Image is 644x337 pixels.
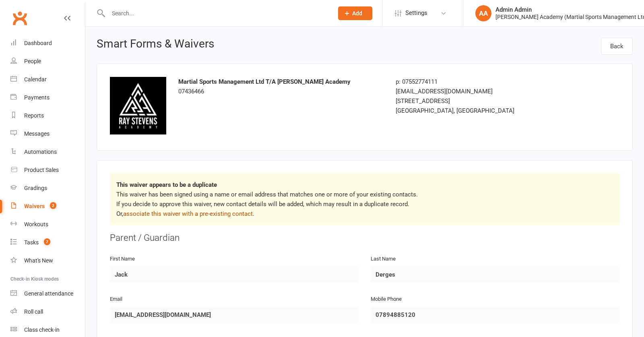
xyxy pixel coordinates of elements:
[10,89,85,107] a: Payments
[24,167,59,173] div: Product Sales
[24,149,57,155] div: Automations
[10,52,85,70] a: People
[371,295,402,304] label: Mobile Phone
[352,10,362,17] span: Add
[405,4,427,22] span: Settings
[24,203,45,209] div: Waivers
[116,190,613,219] p: This waiver has been signed using a name or email address that matches one or more of your existi...
[371,255,396,263] label: Last Name
[97,38,214,52] h1: Smart Forms & Waivers
[24,308,43,315] div: Roll call
[116,181,217,188] strong: This waiver appears to be a duplicate
[24,130,50,137] div: Messages
[178,77,384,96] div: 07436466
[10,303,85,321] a: Roll call
[24,290,73,297] div: General attendance
[10,215,85,234] a: Workouts
[24,221,48,227] div: Workouts
[10,8,30,28] a: Clubworx
[10,179,85,197] a: Gradings
[24,185,47,191] div: Gradings
[24,112,44,119] div: Reports
[44,238,50,245] span: 7
[475,5,491,21] div: AA
[396,87,557,96] div: [EMAIL_ADDRESS][DOMAIN_NAME]
[24,94,50,101] div: Payments
[10,161,85,179] a: Product Sales
[123,210,253,217] a: associate this waiver with a pre-existing contact
[10,234,85,252] a: Tasks 7
[10,34,85,52] a: Dashboard
[396,96,557,106] div: [STREET_ADDRESS]
[10,143,85,161] a: Automations
[396,77,557,87] div: p: 07552774111
[10,252,85,270] a: What's New
[24,257,53,264] div: What's New
[10,125,85,143] a: Messages
[106,8,328,19] input: Search...
[24,40,52,46] div: Dashboard
[24,76,47,83] div: Calendar
[110,77,166,134] img: logo.png
[178,78,351,85] strong: Martial Sports Management Ltd T/A [PERSON_NAME] Academy
[24,58,41,64] div: People
[110,295,122,304] label: Email
[396,106,557,116] div: [GEOGRAPHIC_DATA], [GEOGRAPHIC_DATA]
[110,232,619,244] div: Parent / Guardian
[601,38,633,55] a: Back
[50,202,56,209] span: 2
[10,107,85,125] a: Reports
[10,285,85,303] a: General attendance kiosk mode
[10,70,85,89] a: Calendar
[338,6,372,20] button: Add
[24,239,39,246] div: Tasks
[24,327,60,333] div: Class check-in
[10,197,85,215] a: Waivers 2
[110,255,135,263] label: First Name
